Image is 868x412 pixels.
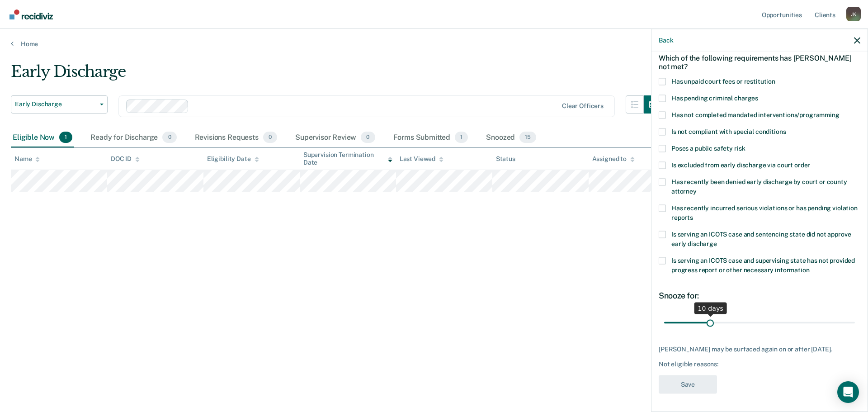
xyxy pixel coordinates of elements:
[484,128,538,148] div: Snoozed
[671,144,745,152] span: Poses a public safety risk
[659,36,673,44] button: Back
[659,375,717,393] button: Save
[519,132,536,143] span: 15
[263,132,277,143] span: 0
[11,128,74,148] div: Eligible Now
[9,9,53,19] img: Recidiviz
[659,345,860,353] div: [PERSON_NAME] may be surfaced again on or after [DATE].
[392,128,470,148] div: Forms Submitted
[11,62,662,88] div: Early Discharge
[846,7,861,21] div: J K
[562,102,604,110] div: Clear officers
[207,155,259,163] div: Eligibility Date
[455,132,468,143] span: 1
[671,94,758,101] span: Has pending criminal charges
[15,100,96,108] span: Early Discharge
[162,132,176,143] span: 0
[89,128,178,148] div: Ready for Discharge
[846,7,861,21] button: Profile dropdown button
[303,151,392,166] div: Supervision Termination Date
[671,128,786,135] span: Is not compliant with special conditions
[496,155,515,163] div: Status
[659,290,860,300] div: Snooze for:
[837,381,859,403] div: Open Intercom Messenger
[671,230,851,247] span: Is serving an ICOTS case and sentencing state did not approve early discharge
[671,256,855,273] span: Is serving an ICOTS case and supervising state has not provided progress report or other necessar...
[293,128,377,148] div: Supervisor Review
[592,155,635,163] div: Assigned to
[193,128,279,148] div: Revisions Requests
[671,204,858,221] span: Has recently incurred serious violations or has pending violation reports
[694,302,727,314] div: 10 days
[111,155,140,163] div: DOC ID
[671,178,847,194] span: Has recently been denied early discharge by court or county attorney
[361,132,375,143] span: 0
[14,155,40,163] div: Name
[659,360,860,368] div: Not eligible reasons:
[400,155,443,163] div: Last Viewed
[671,111,840,118] span: Has not completed mandated interventions/programming
[659,46,860,78] div: Which of the following requirements has [PERSON_NAME] not met?
[671,161,810,168] span: Is excluded from early discharge via court order
[59,132,72,143] span: 1
[671,77,775,85] span: Has unpaid court fees or restitution
[11,40,857,48] a: Home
